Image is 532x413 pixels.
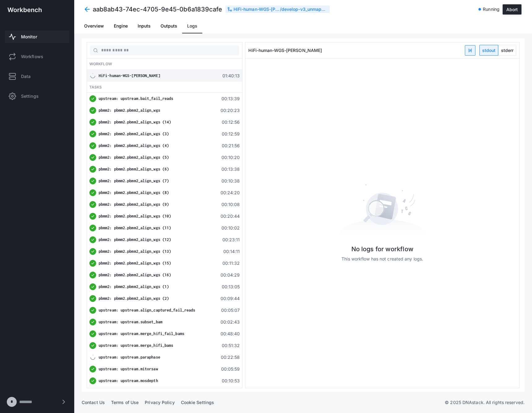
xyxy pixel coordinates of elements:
[234,6,280,12] div: HiFi-human-WGS-[PERSON_NAME]
[21,54,43,60] span: Workflows
[503,4,521,15] button: Abort
[220,354,240,360] span: 00:22:58
[220,248,240,255] span: 00:14:11
[499,45,516,55] span: stderr
[220,119,240,125] span: 00:12:56
[220,73,240,79] span: 01:40:13
[480,45,498,55] span: stdout
[99,296,169,301] span: pbmm2: pbmm2.pbmm2_align_wgs (2)
[99,167,169,171] span: pbmm2: pbmm2.pbmm2_align_wgs (6)
[220,96,240,102] span: 00:13:39
[220,378,240,384] span: 00:10:53
[99,143,169,148] span: pbmm2: pbmm2.pbmm2_align_wgs (4)
[220,284,240,290] span: 00:13:05
[87,58,242,70] div: Workflow
[99,179,169,183] span: pbmm2: pbmm2.pbmm2_align_wgs (7)
[99,108,160,113] span: pbmm2: pbmm2.pbmm2_align_wgs
[99,320,162,324] span: upstream: upstream.subset_bam
[220,213,240,219] span: 00:20:44
[99,367,158,371] span: upstream: upstream.mitorsaw
[99,249,171,254] span: pbmm2: pbmm2.pbmm2_align_wgs (13)
[445,399,525,406] p: © 2025 DNAstack. All rights reserved.
[99,355,160,359] span: upstream: upstream.paraphase
[21,93,39,99] span: Settings
[145,400,174,405] a: Privacy Policy
[248,48,322,53] span: HiFi-human-WGS-[PERSON_NAME]
[99,96,173,101] span: upstream: upstream.bait_fail_reads
[99,331,184,336] span: upstream: upstream.merge_hifi_fail_bams
[99,131,169,136] span: pbmm2: pbmm2.pbmm2_align_wgs (3)
[220,366,240,372] span: 00:05:59
[21,34,37,40] span: Monitor
[220,331,240,337] span: 00:48:40
[99,120,171,124] span: pbmm2: pbmm2.pbmm2_align_wgs (14)
[99,261,171,265] span: pbmm2: pbmm2.pbmm2_align_wgs (15)
[5,50,69,63] a: Workflows
[220,307,240,313] span: 00:05:07
[220,178,240,184] span: 00:10:38
[281,6,328,12] div: develop-v3_unmapped
[483,6,500,12] span: Running
[87,82,242,93] div: Tasks
[220,225,240,231] span: 00:10:02
[161,24,177,28] span: Outputs
[220,154,240,161] span: 00:10:20
[220,237,240,243] span: 00:23:11
[99,214,171,218] span: pbmm2: pbmm2.pbmm2_align_wgs (10)
[82,400,105,405] a: Contact Us
[220,295,240,302] span: 00:09:44
[225,6,330,13] div: /
[5,90,69,102] a: Settings
[5,70,69,83] a: Data
[220,107,240,114] span: 00:20:23
[351,245,414,253] h4: No logs for workflow
[220,342,240,349] span: 00:51:32
[99,155,169,160] span: pbmm2: pbmm2.pbmm2_align_wgs (5)
[181,400,214,405] a: Cookie Settings
[99,308,195,312] span: upstream: upstream.align_captured_fail_reads
[220,260,240,266] span: 00:11:32
[99,226,171,230] span: pbmm2: pbmm2.pbmm2_align_wgs (11)
[220,190,240,196] span: 00:24:20
[99,237,171,242] span: pbmm2: pbmm2.pbmm2_align_wgs (12)
[220,319,240,325] span: 00:02:43
[99,273,171,277] span: pbmm2: pbmm2.pbmm2_align_wgs (16)
[220,272,240,278] span: 00:04:29
[7,7,42,12] img: workbench-logo-white.svg
[339,184,426,235] img: No results image
[99,202,169,207] span: pbmm2: pbmm2.pbmm2_align_wgs (9)
[187,24,197,28] span: Logs
[5,31,69,43] a: Monitor
[99,73,160,78] span: HiFi-human-WGS-[PERSON_NAME]
[99,343,173,348] span: upstream: upstream.merge_hifi_bams
[111,400,139,405] a: Terms of Use
[93,5,222,14] h4: aab8ab43-74ec-4705-9e45-0b6a1839cafe
[220,166,240,172] span: 00:13:38
[138,24,151,28] span: Inputs
[21,73,31,80] span: Data
[220,143,240,149] span: 00:21:56
[99,190,169,195] span: pbmm2: pbmm2.pbmm2_align_wgs (8)
[220,131,240,137] span: 00:12:59
[99,378,158,383] span: upstream: upstream.mosdepth
[114,24,128,28] span: Engine
[341,256,423,262] span: This workflow has not created any logs.
[84,24,104,28] span: Overview
[99,284,169,289] span: pbmm2: pbmm2.pbmm2_align_wgs (1)
[220,201,240,208] span: 00:10:08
